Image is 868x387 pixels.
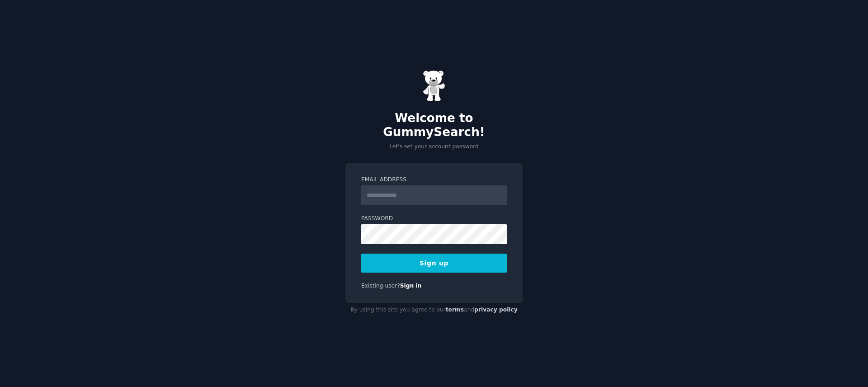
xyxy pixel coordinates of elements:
img: Gummy Bear [423,70,445,102]
span: Existing user? [361,283,400,289]
a: Sign in [400,283,422,289]
div: By using this site you agree to our and [345,303,523,317]
label: Email Address [361,176,507,184]
h2: Welcome to GummySearch! [345,111,523,140]
p: Let's set your account password [345,143,523,151]
a: privacy policy [474,307,518,313]
label: Password [361,215,507,223]
button: Sign up [361,254,507,273]
a: terms [446,307,464,313]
